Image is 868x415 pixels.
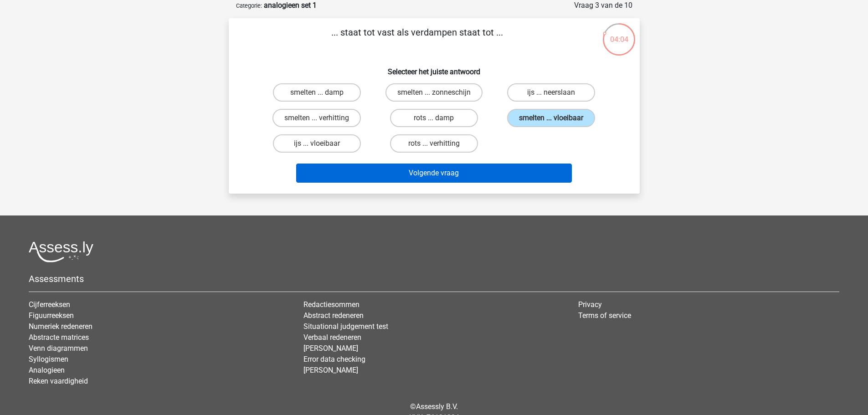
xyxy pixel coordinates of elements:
div: 04:04 [602,22,636,45]
a: Error data checking [303,355,365,364]
a: Verbaal redeneren [303,333,361,342]
a: Venn diagrammen [29,344,88,353]
h6: Selecteer het juiste antwoord [243,60,625,76]
a: [PERSON_NAME] [303,344,358,353]
a: Assessly B.V. [416,402,458,411]
label: smelten ... damp [273,83,361,102]
a: Syllogismen [29,355,68,364]
label: rots ... damp [390,109,478,127]
h5: Assessments [29,273,839,284]
label: ijs ... neerslaan [507,83,595,102]
label: rots ... verhitting [390,134,478,153]
a: Cijferreeksen [29,300,70,309]
label: smelten ... verhitting [272,109,361,127]
a: Redactiesommen [303,300,360,309]
a: Numeriek redeneren [29,322,92,331]
p: ... staat tot vast als verdampen staat tot ... [243,26,591,53]
label: ijs ... vloeibaar [273,134,361,153]
a: Situational judgement test [303,322,388,331]
a: Abstracte matrices [29,333,89,342]
a: Reken vaardigheid [29,377,88,385]
a: [PERSON_NAME] [303,366,358,374]
button: Volgende vraag [296,164,572,183]
small: Categorie: [236,2,262,9]
label: smelten ... zonneschijn [385,83,483,102]
label: smelten ... vloeibaar [507,109,595,127]
a: Abstract redeneren [303,311,364,320]
a: Privacy [578,300,602,309]
a: Figuurreeksen [29,311,74,320]
a: Terms of service [578,311,631,320]
a: Analogieen [29,366,65,374]
img: Assessly logo [29,241,93,262]
strong: analogieen set 1 [264,1,317,10]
